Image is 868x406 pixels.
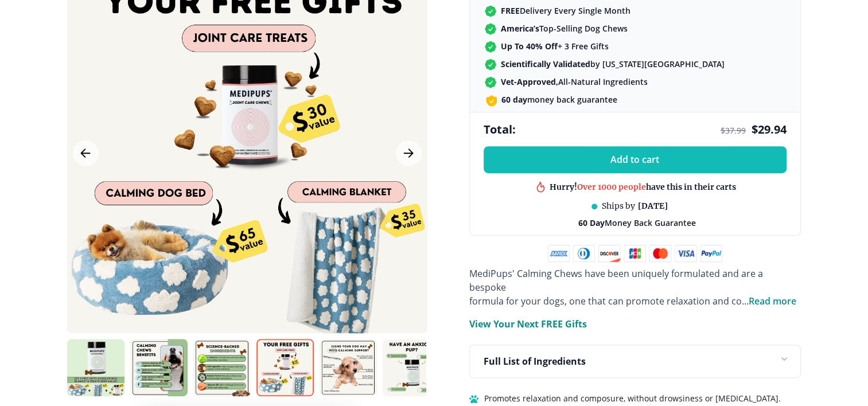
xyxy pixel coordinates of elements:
[501,23,628,34] span: Top-Selling Dog Chews
[610,154,659,165] span: Add to cart
[501,94,617,105] span: money back guarantee
[501,94,527,105] strong: 60 day
[501,58,590,69] strong: Scientifically Validated
[484,392,781,405] span: Promotes relaxation and composure, without drowsiness or [MEDICAL_DATA].
[501,41,609,52] span: + 3 Free Gifts
[256,339,314,396] img: Calming Chews | Natural Dog Supplements
[638,201,668,212] span: [DATE]
[501,23,539,34] strong: America’s
[67,339,124,396] img: Calming Chews | Natural Dog Supplements
[749,295,796,307] span: Read more
[501,5,630,16] span: Delivery Every Single Month
[577,181,646,192] span: Over 1000 people
[501,76,648,87] span: All-Natural Ingredients
[501,58,725,69] span: by [US_STATE][GEOGRAPHIC_DATA]
[469,267,763,294] span: MediPups' Calming Chews have been uniquely formulated and are a bespoke
[501,76,558,87] strong: Vet-Approved,
[578,217,696,228] span: Money Back Guarantee
[578,217,605,228] strong: 60 Day
[602,201,635,212] span: Ships by
[469,295,742,307] span: formula for your dogs, one that can promote relaxation and co
[73,140,99,166] button: Previous Image
[721,125,746,136] span: $ 37.99
[484,354,586,368] p: Full List of Ingredients
[501,41,558,52] strong: Up To 40% Off
[548,245,722,262] img: payment methods
[742,295,796,307] span: ...
[396,140,422,166] button: Next Image
[752,122,787,137] span: $ 29.94
[550,181,736,192] div: Hurry! have this in their carts
[469,317,587,331] p: View Your Next FREE Gifts
[320,339,377,396] img: Calming Chews | Natural Dog Supplements
[383,339,440,396] img: Calming Chews | Natural Dog Supplements
[501,5,520,16] strong: FREE
[484,122,516,137] span: Total:
[484,146,787,173] button: Add to cart
[193,339,251,396] img: Calming Chews | Natural Dog Supplements
[130,339,188,396] img: Calming Chews | Natural Dog Supplements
